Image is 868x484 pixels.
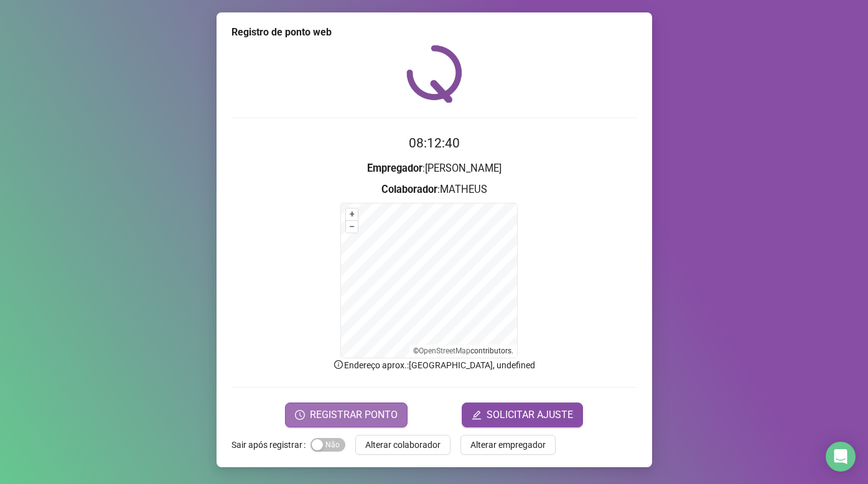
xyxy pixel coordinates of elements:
[367,162,422,174] strong: Empregador
[470,438,546,452] span: Alterar empregador
[826,442,856,472] div: Open Intercom Messenger
[460,435,556,455] button: Alterar empregador
[413,347,513,355] li: © contributors.
[295,410,305,420] span: clock-circle
[346,221,358,233] button: –
[462,403,583,427] button: editSOLICITAR AJUSTE
[231,161,637,177] h3: : [PERSON_NAME]
[419,347,470,355] a: OpenStreetMap
[310,407,398,422] span: REGISTRAR PONTO
[333,359,344,370] span: info-circle
[346,208,358,220] button: +
[231,182,637,198] h3: : MATHEUS
[231,25,637,40] div: Registro de ponto web
[409,136,460,151] time: 08:12:40
[365,438,441,452] span: Alterar colaborador
[472,410,482,420] span: edit
[406,45,462,103] img: QRPoint
[231,435,310,455] label: Sair após registrar
[355,435,450,455] button: Alterar colaborador
[231,358,637,372] p: Endereço aprox. : [GEOGRAPHIC_DATA], undefined
[487,407,573,422] span: SOLICITAR AJUSTE
[381,184,437,195] strong: Colaborador
[285,403,408,427] button: REGISTRAR PONTO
